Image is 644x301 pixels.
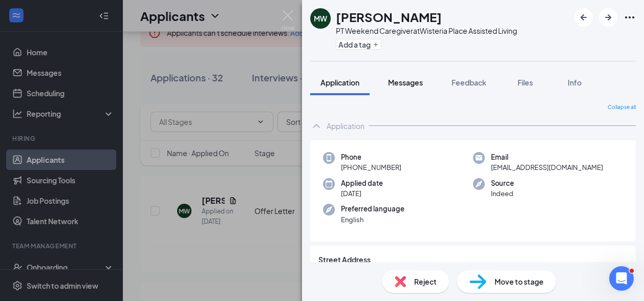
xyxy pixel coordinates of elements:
span: Collapse all [608,103,636,112]
span: [EMAIL_ADDRESS][DOMAIN_NAME] [491,162,603,173]
span: Phone [341,152,401,162]
svg: ArrowLeftNew [577,11,590,24]
svg: ArrowRight [602,11,614,24]
span: Files [518,78,533,87]
span: Applied date [341,178,383,188]
button: ArrowLeftNew [574,8,593,27]
span: Source [491,178,514,188]
svg: Ellipses [624,11,636,24]
svg: Plus [373,41,379,48]
span: Feedback [452,78,486,87]
span: Reject [414,276,437,287]
div: Application [327,121,364,131]
div: PT Weekend Caregiver at Wisteria Place Assisted Living [336,26,517,36]
button: ArrowRight [599,8,617,27]
span: Move to stage [495,276,544,287]
span: [DATE] [341,188,383,199]
h1: [PERSON_NAME] [336,8,442,26]
span: Application [320,78,359,87]
span: English [341,214,404,225]
span: Email [491,152,603,162]
button: PlusAdd a tag [336,39,381,50]
iframe: Intercom live chat [609,266,634,291]
span: Street Address [318,254,371,265]
span: Messages [388,78,423,87]
span: Indeed [491,188,514,199]
svg: ChevronUp [310,120,323,132]
span: [PHONE_NUMBER] [341,162,401,173]
span: Preferred language [341,204,404,214]
span: Info [568,78,582,87]
div: MW [314,13,327,24]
